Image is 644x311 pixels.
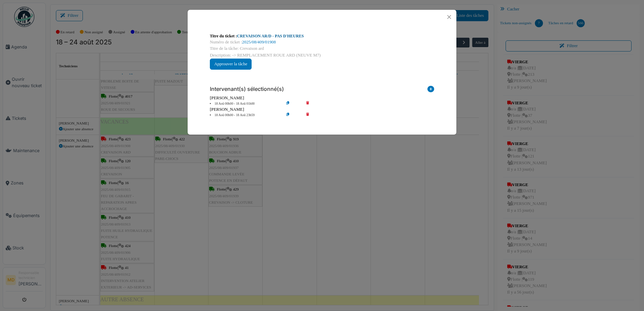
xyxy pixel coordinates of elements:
[210,39,434,45] div: Numéro de ticket :
[206,101,284,106] li: 18 Aoû 00h00 - 18 Aoû 01h00
[237,34,304,38] a: CREVAISON AR/D - PAS D'HEURES
[445,12,454,22] button: Close
[210,33,434,39] div: Titre du ticket :
[210,95,434,101] div: [PERSON_NAME]
[427,86,434,95] i: Ajouter
[210,59,252,70] button: Approuver la tâche
[210,52,434,59] div: Description: -> REMPLACEMENT ROUE ARD (NEUVE M7)
[210,106,434,113] div: [PERSON_NAME]
[242,40,276,44] a: 2025/08/409/01908
[206,113,284,118] li: 18 Aoû 00h00 - 18 Aoû 23h59
[210,86,284,92] h6: Intervenant(s) sélectionné(s)
[210,45,434,52] div: Titre de la tâche: Crevaison ard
